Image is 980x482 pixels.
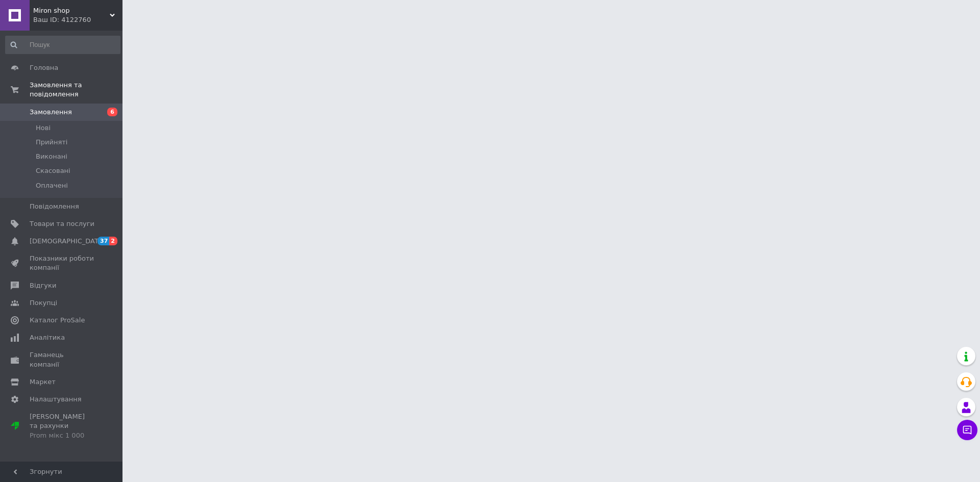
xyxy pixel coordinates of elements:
span: Аналітика [30,333,65,342]
button: Чат з покупцем [957,420,977,440]
span: Виконані [36,152,67,161]
span: Показники роботи компанії [30,254,94,272]
span: Оплачені [36,181,68,190]
span: Miron shop [33,6,110,15]
span: 2 [109,237,117,245]
span: Нові [36,123,51,133]
span: Товари та послуги [30,219,94,229]
span: [PERSON_NAME] та рахунки [30,412,94,440]
span: Скасовані [36,166,70,175]
span: 37 [97,237,109,245]
span: Налаштування [30,395,82,404]
span: Головна [30,63,58,72]
div: Ваш ID: 4122760 [33,15,122,24]
span: 6 [107,108,117,116]
span: Повідомлення [30,202,79,211]
span: Замовлення та повідомлення [30,81,122,99]
input: Пошук [5,36,120,54]
span: Замовлення [30,108,72,117]
span: Гаманець компанії [30,350,94,369]
span: Покупці [30,298,57,308]
span: [DEMOGRAPHIC_DATA] [30,237,105,246]
span: Маркет [30,377,56,387]
span: Каталог ProSale [30,316,85,325]
span: Прийняті [36,138,67,147]
span: Відгуки [30,281,56,290]
div: Prom мікс 1 000 [30,431,94,440]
